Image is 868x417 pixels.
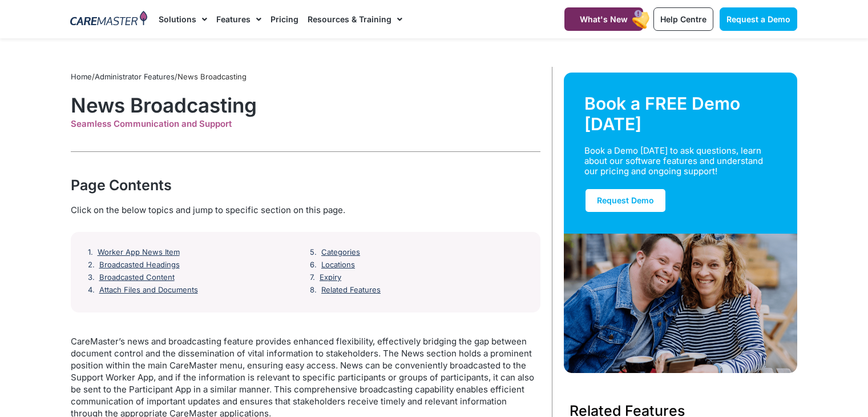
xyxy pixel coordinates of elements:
span: Request Demo [597,195,654,205]
div: Page Contents [71,175,540,195]
a: Categories [321,248,360,257]
a: Help Centre [653,7,713,31]
a: Related Features [321,286,381,295]
a: Attach Files and Documents [99,286,198,295]
a: What's New [564,7,643,31]
span: News Broadcasting [177,72,247,81]
div: Book a Demo [DATE] to ask questions, learn about our software features and understand our pricing... [584,146,764,177]
span: Help Centre [660,14,706,24]
a: Broadcasted Content [99,273,175,282]
span: / / [71,72,247,81]
img: Support Worker and NDIS Participant out for a coffee. [564,234,798,373]
a: Administrator Features [95,72,175,81]
div: Click on the below topics and jump to specific section on this page. [71,204,540,216]
a: Home [71,72,92,81]
h1: News Broadcasting [71,93,540,117]
a: Worker App News Item [98,248,180,257]
span: Request a Demo [726,14,790,24]
a: Request a Demo [720,7,797,31]
div: Seamless Communication and Support [71,119,540,129]
div: Book a FREE Demo [DATE] [584,93,777,134]
a: Locations [321,260,355,270]
a: Expiry [320,273,341,282]
a: Request Demo [584,188,667,213]
a: Broadcasted Headings [99,260,180,270]
img: CareMaster Logo [70,11,147,28]
span: What's New [580,14,628,24]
